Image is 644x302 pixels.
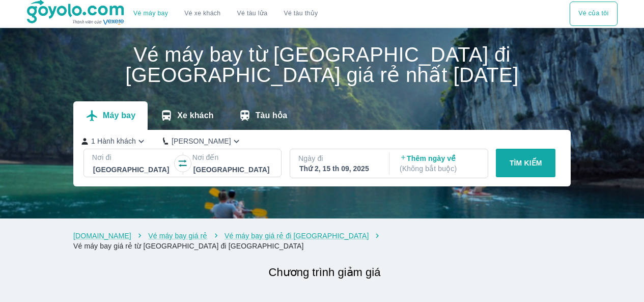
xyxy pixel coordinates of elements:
a: Vé xe khách [184,10,220,17]
p: TÌM KIẾM [510,158,542,168]
div: transportation tabs [73,101,299,130]
p: ( Không bắt buộc ) [400,163,479,174]
button: TÌM KIẾM [496,149,555,177]
div: Thứ 2, 15 th 09, 2025 [299,163,378,174]
a: Vé máy bay giá rẻ từ [GEOGRAPHIC_DATA] đi [GEOGRAPHIC_DATA] [73,242,304,250]
a: [DOMAIN_NAME] [73,232,131,240]
a: Vé máy bay giá rẻ đi [GEOGRAPHIC_DATA] [225,232,369,240]
div: choose transportation mode [125,2,326,26]
h2: Chương trình giảm giá [78,263,571,282]
a: Vé máy bay [133,10,168,17]
a: Vé máy bay giá rẻ [148,232,207,240]
button: Vé tàu thủy [275,2,326,26]
p: [PERSON_NAME] [172,136,231,146]
a: Vé tàu lửa [229,2,276,26]
p: 1 Hành khách [91,136,136,146]
div: choose transportation mode [570,2,617,26]
h1: Vé máy bay từ [GEOGRAPHIC_DATA] đi [GEOGRAPHIC_DATA] giá rẻ nhất [DATE] [73,44,571,85]
nav: breadcrumb [73,231,571,251]
p: Máy bay [103,111,135,121]
button: Vé của tôi [570,2,617,26]
p: Nơi đi [92,152,173,162]
p: Nơi đến [192,152,273,162]
button: 1 Hành khách [81,136,147,147]
p: Ngày đi [298,153,379,163]
p: Thêm ngày về [400,153,479,174]
p: Xe khách [177,111,213,121]
button: [PERSON_NAME] [163,136,242,147]
p: Tàu hỏa [256,111,288,121]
